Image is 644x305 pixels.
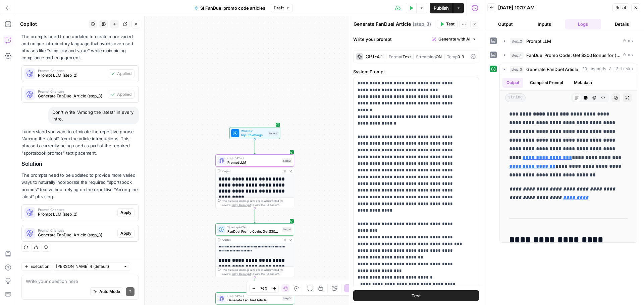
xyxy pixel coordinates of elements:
span: Temp [447,54,458,59]
span: Write Liquid Text [227,225,280,229]
span: Generate FanDuel Article (step_3) [38,93,105,99]
button: Applied [108,90,135,99]
span: Format [389,54,402,59]
span: Draft [274,5,284,11]
span: ON [436,54,442,59]
button: Output [502,78,523,88]
div: Step 3 [282,296,292,301]
button: Inputs [526,19,562,29]
div: This output is too large & has been abbreviated for review. to view the full content. [222,199,292,207]
span: Generate FanDuel Article [227,298,280,303]
p: I understand you want to eliminate the repetitive phrase "Among the latest" from the article intr... [21,128,139,157]
button: Draft [271,4,293,12]
span: LLM · GPT-4.1 [227,294,280,298]
span: Apply [120,210,131,216]
span: string [505,93,526,102]
p: The prompts need to be updated to provide more varied ways to naturally incorporate the required ... [21,172,139,200]
div: 20 seconds / 13 tasks [500,75,637,242]
span: LLM · GPT-4.1 [227,156,280,160]
span: Prompt LLM (step_2) [38,72,105,78]
p: The prompts need to be updated to create more varied and unique introductory language that avoids... [21,33,139,62]
span: Prompt Changes [38,208,115,211]
div: Output [222,238,280,242]
h2: Solution [21,161,139,167]
button: Reset [612,3,629,12]
div: Don't write "Among the latest" in every intro. [48,107,139,124]
span: Applied [117,91,131,97]
span: Input Settings [241,132,266,137]
div: GPT-4.1 [366,54,383,59]
span: 0 ms [623,38,633,44]
span: step_3 [510,66,524,73]
span: Applied [117,71,131,77]
button: Auto Mode [90,287,123,296]
button: Test [353,290,479,301]
span: step_4 [510,52,524,59]
span: Generate FanDuel Article (step_3) [38,232,115,238]
button: 0 ms [500,36,637,47]
span: | [411,53,416,60]
span: 0.3 [458,54,464,59]
button: Publish [430,3,453,13]
span: Text [402,54,411,59]
button: Compiled Prompt [526,78,567,88]
span: Prompt Changes [38,229,115,232]
button: Output [487,19,524,29]
g: Edge from start to step_2 [254,139,256,154]
div: WorkflowInput SettingsInputs [215,127,294,139]
g: Edge from step_2 to step_4 [254,208,256,223]
div: Write Liquid TextFanDuel Promo Code: Get $300 Bonus for {{ event_title }}Step 4Output**** **** **... [215,223,294,277]
span: step_2 [510,38,524,45]
span: Test [446,21,454,27]
span: Publish [434,5,449,11]
span: Test [412,292,421,299]
span: SI FanDuel promo code articles [200,5,265,11]
button: Apply [117,229,135,238]
button: Execution [21,262,52,271]
span: Prompt Changes [38,90,105,93]
div: Write your prompt [349,32,483,46]
span: FanDuel Promo Code: Get $300 Bonus for {{ event_title }} [227,229,280,234]
span: Execution [31,263,49,270]
span: Prompt Changes [38,69,105,72]
span: | [442,53,447,60]
div: Output [222,169,280,173]
span: Reset [615,5,626,11]
div: Copilot [20,21,87,27]
label: System Prompt [353,68,479,75]
button: Logs [565,19,601,29]
div: Step 4 [282,227,292,232]
button: Test [437,20,458,28]
span: Generate FanDuel Article [526,66,578,73]
button: Details [604,19,640,29]
button: SI FanDuel promo code articles [190,3,269,13]
textarea: Generate FanDuel Article [354,21,411,27]
button: Metadata [570,78,596,88]
div: Inputs [268,131,278,136]
span: 20 seconds / 13 tasks [582,66,633,72]
button: 20 seconds / 13 tasks [500,64,637,75]
span: FanDuel Promo Code: Get $300 Bonus for {{ event_title }} [526,52,621,59]
button: Applied [108,69,135,78]
span: Auto Mode [99,289,120,295]
span: Streaming [416,54,436,59]
span: 76% [260,286,268,291]
span: Apply [120,230,131,236]
span: ( step_3 ) [413,21,431,27]
span: Copy the output [232,203,251,206]
span: Prompt LLM [227,160,280,165]
div: This output is too large & has been abbreviated for review. to view the full content. [222,268,292,276]
span: Copy the output [232,272,251,275]
span: | [385,53,389,60]
div: Step 2 [282,158,292,163]
button: Apply [117,208,135,217]
span: Prompt LLM [526,38,551,45]
button: 0 ms [500,50,637,61]
span: Workflow [241,129,266,133]
button: Generate with AI [430,35,479,44]
span: Generate with AI [438,36,470,42]
span: Prompt LLM (step_2) [38,211,115,217]
span: 0 ms [623,52,633,58]
input: Claude Sonnet 4 (default) [56,263,120,270]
